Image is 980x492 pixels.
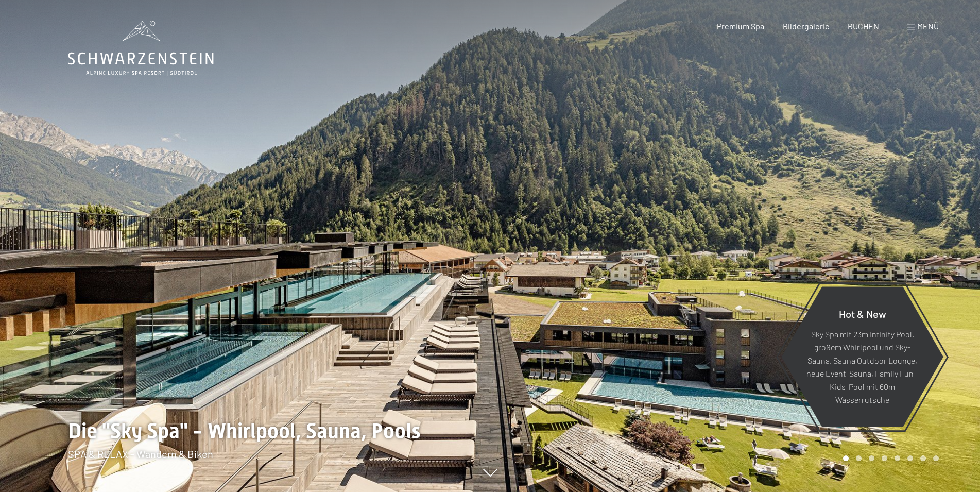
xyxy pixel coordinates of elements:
div: Carousel Page 2 [856,455,862,461]
div: Carousel Page 6 [907,455,913,461]
div: Carousel Page 3 [869,455,874,461]
div: Carousel Page 8 [933,455,939,461]
p: Sky Spa mit 23m Infinity Pool, großem Whirlpool und Sky-Sauna, Sauna Outdoor Lounge, neue Event-S... [806,327,918,406]
a: BUCHEN [848,21,879,31]
span: Hot & New [839,307,886,319]
a: Bildergalerie [783,21,830,31]
div: Carousel Page 7 [920,455,926,461]
div: Carousel Pagination [839,455,939,461]
a: Hot & New Sky Spa mit 23m Infinity Pool, großem Whirlpool und Sky-Sauna, Sauna Outdoor Lounge, ne... [781,286,944,428]
a: Premium Spa [717,21,764,31]
div: Carousel Page 4 [882,455,887,461]
div: Carousel Page 1 (Current Slide) [843,455,849,461]
div: Carousel Page 5 [895,455,900,461]
span: Menü [917,21,939,31]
